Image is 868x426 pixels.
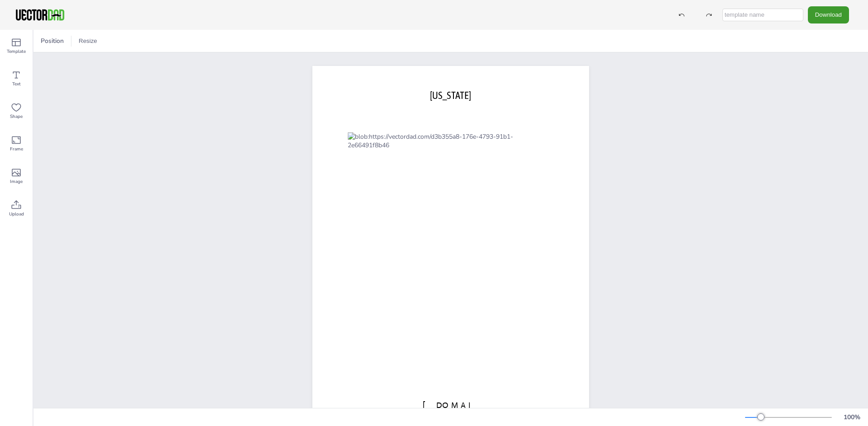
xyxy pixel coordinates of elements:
[722,9,803,21] input: template name
[9,211,24,218] span: Upload
[841,413,863,421] div: 100 %
[10,178,23,185] span: Image
[75,34,101,48] button: Resize
[39,37,66,45] span: Position
[7,48,26,55] span: Template
[14,8,66,22] img: VectorDad-1.png
[10,113,23,120] span: Shape
[10,145,23,153] span: Frame
[430,89,471,101] span: [US_STATE]
[808,6,849,23] button: Download
[12,80,21,88] span: Text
